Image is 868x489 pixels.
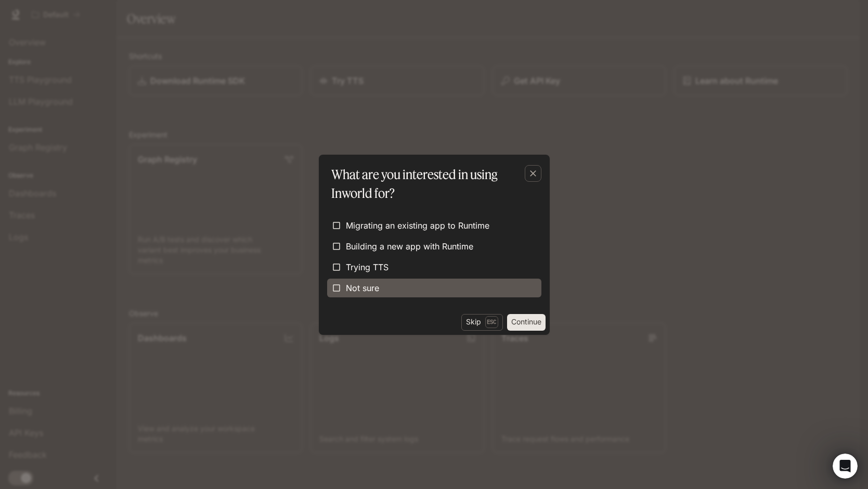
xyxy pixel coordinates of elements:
iframe: Intercom live chat [833,454,858,479]
button: SkipEsc [461,314,503,331]
p: Esc [485,316,498,328]
span: Trying TTS [346,261,388,273]
button: Continue [507,314,546,331]
span: Building a new app with Runtime [346,240,473,253]
span: Migrating an existing app to Runtime [346,219,489,232]
p: What are you interested in using Inworld for? [331,165,533,203]
span: Not sure [346,282,379,294]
